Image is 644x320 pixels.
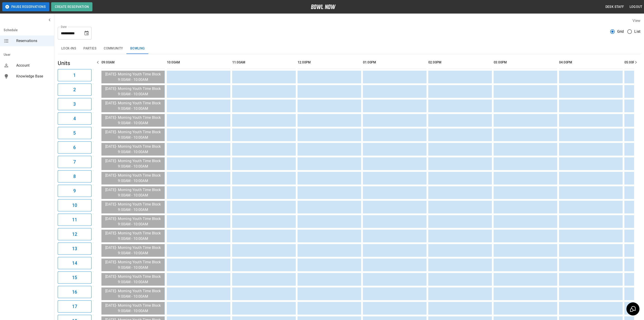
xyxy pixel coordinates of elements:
button: Choose date, selected date is Sep 6, 2025 [82,29,91,38]
div: inventory tabs [58,43,640,54]
h6: 4 [73,115,76,122]
button: 3 [58,98,92,110]
h6: 12 [72,231,77,238]
span: Grid [617,29,624,34]
span: List [634,29,640,34]
span: Reservations [16,38,50,44]
th: 11:00AM [232,56,296,69]
button: 15 [58,271,92,284]
h6: 16 [72,288,77,296]
th: 12:00PM [298,56,361,69]
button: 11 [58,214,92,226]
h6: 17 [72,303,77,310]
span: Knowledge Base [16,74,50,79]
span: Account [16,63,50,68]
h6: 3 [73,100,76,108]
h6: 2 [73,86,76,93]
h6: 1 [73,72,76,79]
button: 14 [58,257,92,269]
h6: 9 [73,187,76,194]
button: 7 [58,156,92,168]
button: Desk Staff [604,3,626,11]
button: Pause Reservations [2,2,49,11]
h6: 11 [72,216,77,223]
button: 2 [58,84,92,96]
button: 9 [58,185,92,197]
button: 16 [58,286,92,298]
h5: Units [58,60,92,67]
h6: 6 [73,144,76,151]
button: 12 [58,228,92,240]
button: Parties [80,43,100,54]
button: 6 [58,141,92,154]
th: 10:00AM [167,56,230,69]
h6: 10 [72,202,77,209]
button: 17 [58,300,92,313]
h6: 15 [72,274,77,281]
h6: 13 [72,245,77,252]
button: Create Reservation [51,2,92,11]
img: logo [311,5,336,9]
button: 8 [58,170,92,182]
button: Lock-ins [58,43,80,54]
button: 4 [58,112,92,125]
label: View [633,19,640,23]
h6: 7 [73,158,76,166]
th: 09:00AM [101,56,165,69]
button: 1 [58,69,92,81]
h6: 5 [73,129,76,137]
button: 10 [58,199,92,211]
button: 13 [58,243,92,255]
button: Community [100,43,127,54]
button: Logout [628,3,644,11]
button: 5 [58,127,92,139]
button: Bowling [127,43,149,54]
h6: 8 [73,173,76,180]
h6: 14 [72,259,77,267]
